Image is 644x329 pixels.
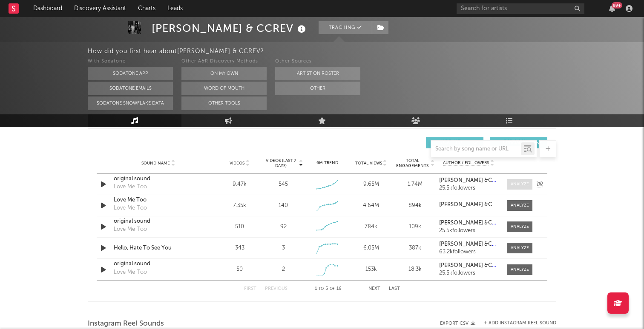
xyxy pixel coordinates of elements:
[230,161,244,166] span: Videos
[220,180,259,189] div: 9.47k
[439,263,506,268] strong: [PERSON_NAME] &CCREV
[152,21,308,35] div: [PERSON_NAME] & CCREV
[440,321,475,326] button: Export CSV
[439,263,498,269] a: [PERSON_NAME] &CCREV
[351,244,391,252] div: 6.05M
[279,201,288,210] div: 140
[181,96,267,110] button: Other Tools
[279,180,288,189] div: 545
[282,244,285,252] div: 3
[475,321,556,326] div: + Add Instagram Reel Sound
[280,223,287,231] div: 92
[439,202,498,208] a: [PERSON_NAME] &CCREV
[88,96,173,110] button: Sodatone Snowflake Data
[319,21,372,34] button: Tracking
[114,175,203,183] a: original sound
[220,244,259,252] div: 343
[395,244,435,252] div: 387k
[141,161,170,166] span: Sound Name
[220,265,259,274] div: 50
[181,57,267,67] div: Other A&R Discovery Methods
[431,146,521,153] input: Search by song name or URL
[439,202,506,207] strong: [PERSON_NAME] &CCREV
[395,223,435,231] div: 109k
[114,217,203,226] a: original sound
[88,67,173,80] button: Sodatone App
[275,82,360,95] button: Other
[443,160,489,166] span: Author / Followers
[439,185,498,191] div: 25.5k followers
[439,220,506,226] strong: [PERSON_NAME] &CCREV
[439,270,498,276] div: 25.5k followers
[439,241,498,247] a: [PERSON_NAME] &CCREV
[114,244,203,252] a: Hello, Hate To See You
[114,225,147,234] div: Love Me Too
[351,223,391,231] div: 784k
[319,287,324,291] span: to
[439,249,498,255] div: 63.2k followers
[88,57,173,67] div: With Sodatone
[308,160,347,166] div: 6M Trend
[351,180,391,189] div: 9.65M
[305,284,351,294] div: 1 5 16
[490,137,547,148] button: Official(1)
[181,82,267,95] button: Word Of Mouth
[439,178,506,183] strong: [PERSON_NAME] &CCREV
[355,161,382,166] span: Total Views
[351,265,391,274] div: 153k
[114,196,203,204] a: Love Me Too
[114,183,147,191] div: Love Me Too
[88,319,164,329] span: Instagram Reel Sounds
[114,260,203,268] a: original sound
[426,137,483,148] button: UGC(15)
[275,57,360,67] div: Other Sources
[265,286,287,291] button: Previous
[439,241,506,247] strong: [PERSON_NAME] &CCREV
[484,321,556,326] button: + Add Instagram Reel Sound
[457,3,584,14] input: Search for artists
[395,180,435,189] div: 1.74M
[439,228,498,234] div: 25.5k followers
[439,220,498,226] a: [PERSON_NAME] &CCREV
[395,265,435,274] div: 18.3k
[330,287,335,291] span: of
[612,2,622,9] div: 99 +
[244,286,256,291] button: First
[114,204,147,213] div: Love Me Too
[220,201,259,210] div: 7.35k
[389,286,400,291] button: Last
[351,201,391,210] div: 4.64M
[264,158,298,168] span: Videos (last 7 days)
[181,67,267,80] button: On My Own
[609,5,615,12] button: 99+
[368,286,380,291] button: Next
[220,223,259,231] div: 510
[395,158,430,168] span: Total Engagements
[275,67,360,80] button: Artist on Roster
[439,178,498,184] a: [PERSON_NAME] &CCREV
[395,201,435,210] div: 894k
[88,46,644,57] div: How did you first hear about [PERSON_NAME] & CCREV ?
[114,268,147,277] div: Love Me Too
[282,265,285,274] div: 2
[88,82,173,95] button: Sodatone Emails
